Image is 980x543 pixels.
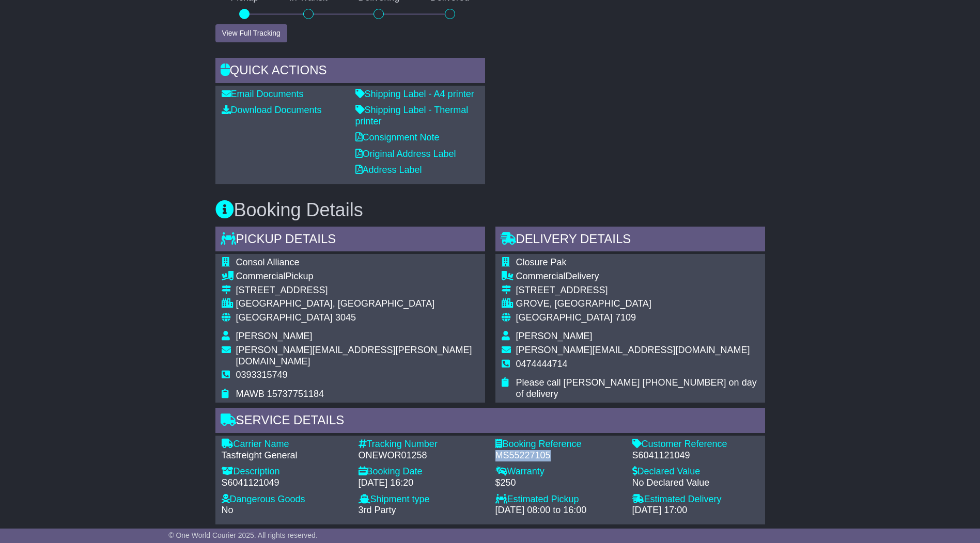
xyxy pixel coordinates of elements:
[632,439,759,450] div: Customer Reference
[355,165,422,175] a: Address Label
[516,298,759,310] div: GROVE, [GEOGRAPHIC_DATA]
[516,377,757,399] span: Please call [PERSON_NAME] [PHONE_NUMBER] on day of delivery
[222,505,234,515] span: No
[355,149,456,159] a: Original Address Label
[615,312,636,323] span: 7109
[495,505,622,516] div: [DATE] 08:00 to 16:00
[495,477,622,489] div: $250
[222,450,348,461] div: Tasfreight General
[632,505,759,516] div: [DATE] 17:00
[632,494,759,505] div: Estimated Delivery
[355,89,474,99] a: Shipping Label - A4 printer
[359,505,396,515] span: 3rd Party
[495,494,622,505] div: Estimated Pickup
[359,477,485,489] div: [DATE] 16:20
[236,257,300,267] span: Consol Alliance
[236,271,286,281] span: Commercial
[516,257,567,267] span: Closure Pak
[222,89,304,99] a: Email Documents
[222,477,348,489] div: S6041121049
[236,271,479,282] div: Pickup
[222,439,348,450] div: Carrier Name
[516,345,750,355] span: [PERSON_NAME][EMAIL_ADDRESS][DOMAIN_NAME]
[516,331,593,341] span: [PERSON_NAME]
[215,408,765,436] div: Service Details
[222,494,348,505] div: Dangerous Goods
[516,271,566,281] span: Commercial
[236,389,324,399] span: MAWB 15737751184
[516,285,759,296] div: [STREET_ADDRESS]
[335,312,356,323] span: 3045
[215,58,485,86] div: Quick Actions
[495,439,622,450] div: Booking Reference
[516,271,759,282] div: Delivery
[222,466,348,477] div: Description
[355,132,440,142] a: Consignment Note
[359,439,485,450] div: Tracking Number
[632,477,759,489] div: No Declared Value
[359,466,485,477] div: Booking Date
[236,312,333,323] span: [GEOGRAPHIC_DATA]
[236,370,288,380] span: 0393315749
[516,312,613,323] span: [GEOGRAPHIC_DATA]
[632,450,759,461] div: S6041121049
[215,200,765,220] h3: Booking Details
[236,298,479,310] div: [GEOGRAPHIC_DATA], [GEOGRAPHIC_DATA]
[236,331,313,341] span: [PERSON_NAME]
[632,466,759,477] div: Declared Value
[355,105,469,126] a: Shipping Label - Thermal printer
[495,450,622,461] div: MS55227105
[495,466,622,477] div: Warranty
[215,24,287,42] button: View Full Tracking
[516,359,568,369] span: 0474444714
[495,227,765,254] div: Delivery Details
[215,227,485,254] div: Pickup Details
[236,345,472,366] span: [PERSON_NAME][EMAIL_ADDRESS][PERSON_NAME][DOMAIN_NAME]
[359,450,485,461] div: ONEWOR01258
[222,105,322,115] a: Download Documents
[168,531,318,539] span: © One World Courier 2025. All rights reserved.
[236,285,479,296] div: [STREET_ADDRESS]
[359,494,485,505] div: Shipment type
